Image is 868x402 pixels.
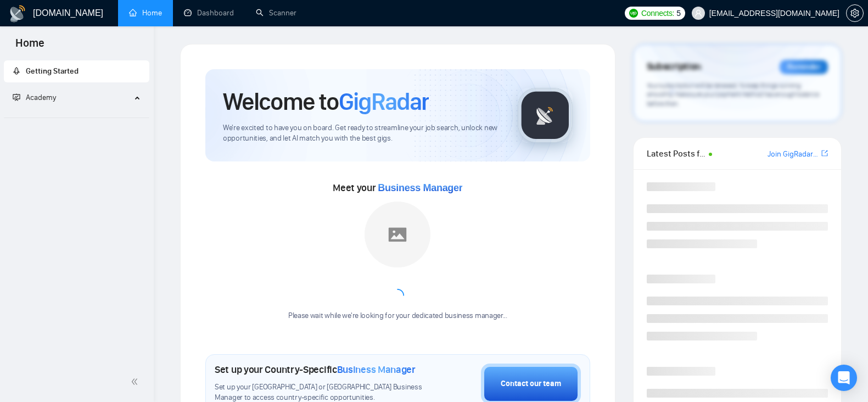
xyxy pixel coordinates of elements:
[13,93,56,102] span: Academy
[846,4,864,22] button: setting
[339,87,429,116] span: GigRadar
[282,311,514,321] div: Please wait while we're looking for your dedicated business manager...
[4,60,149,82] li: Getting Started
[256,8,296,18] a: searchScanner
[518,88,573,143] img: gigradar-logo.png
[676,7,681,19] span: 5
[223,123,500,144] span: We're excited to have you on board. Get ready to streamline your job search, unlock new opportuni...
[821,148,828,159] a: export
[389,287,407,305] span: loading
[129,8,162,18] a: homeHome
[184,8,234,18] a: dashboardDashboard
[223,87,429,116] h1: Welcome to
[7,35,53,58] span: Home
[847,9,863,18] span: setting
[131,376,142,387] span: double-left
[768,148,819,160] a: Join GigRadar Slack Community
[846,9,864,18] a: setting
[215,364,416,376] h1: Set up your Country-Specific
[831,365,857,391] div: Open Intercom Messenger
[9,5,26,23] img: logo
[337,364,416,376] span: Business Manager
[501,378,561,390] div: Contact our team
[647,58,701,76] span: Subscription
[13,93,20,101] span: fund-projection-screen
[378,182,462,193] span: Business Manager
[629,9,638,18] img: upwork-logo.png
[641,7,674,19] span: Connects:
[695,9,702,17] span: user
[365,202,430,267] img: placeholder.png
[333,182,462,194] span: Meet your
[13,67,20,75] span: rocket
[821,149,828,158] span: export
[647,147,705,160] span: Latest Posts from the GigRadar Community
[647,81,819,108] span: Your subscription will be renewed. To keep things running smoothly, make sure your payment method...
[26,93,56,102] span: Academy
[780,60,828,74] div: Reminder
[26,66,79,76] span: Getting Started
[4,113,149,120] li: Academy Homepage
